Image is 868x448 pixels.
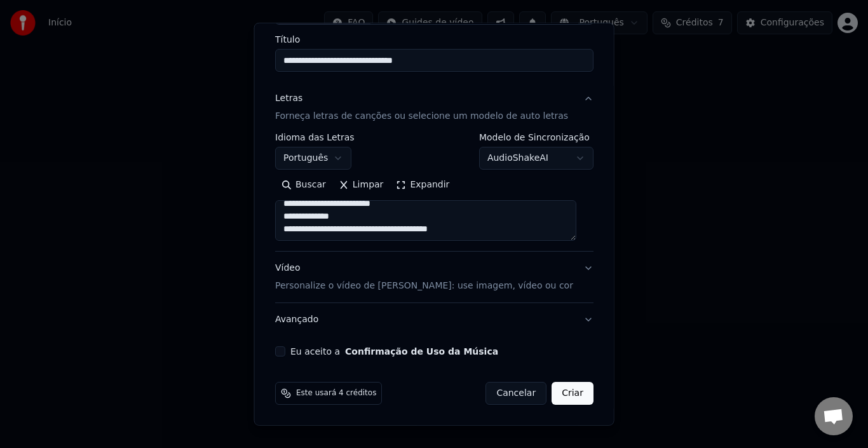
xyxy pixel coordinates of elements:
div: LetrasForneça letras de canções ou selecione um modelo de auto letras [275,133,593,251]
button: VídeoPersonalize o vídeo de [PERSON_NAME]: use imagem, vídeo ou cor [275,252,593,302]
p: Personalize o vídeo de [PERSON_NAME]: use imagem, vídeo ou cor [275,280,573,292]
div: Vídeo [275,262,573,292]
div: Letras [275,92,302,105]
button: Eu aceito a [345,347,498,356]
button: Limpar [332,175,390,195]
p: Forneça letras de canções ou selecione um modelo de auto letras [275,110,568,123]
button: LetrasForneça letras de canções ou selecione um modelo de auto letras [275,82,593,133]
button: Buscar [275,175,332,195]
button: Avançado [275,303,593,336]
label: Título [275,35,593,44]
span: Este usará 4 créditos [296,388,376,398]
label: Eu aceito a [290,347,498,356]
button: Criar [552,382,593,405]
label: Idioma das Letras [275,133,355,142]
label: Modelo de Sincronização [478,133,593,142]
button: Cancelar [485,382,546,405]
button: Expandir [390,175,456,195]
